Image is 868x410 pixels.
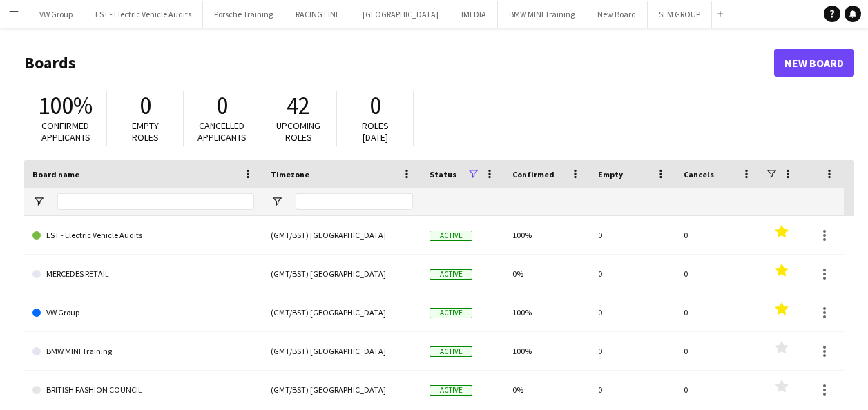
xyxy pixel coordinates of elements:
div: 0 [675,371,761,409]
span: Status [430,169,456,179]
span: 0 [369,90,381,121]
span: Active [430,346,472,357]
div: 0% [504,255,590,293]
div: (GMT/BST) [GEOGRAPHIC_DATA] [262,255,421,293]
div: (GMT/BST) [GEOGRAPHIC_DATA] [262,293,421,331]
span: Confirmed [512,169,554,179]
span: 0 [139,90,151,121]
span: Empty [598,169,623,179]
button: RACING LINE [284,1,351,28]
div: 0 [590,255,675,293]
span: Empty roles [132,119,159,144]
div: 0 [590,371,675,409]
div: 0 [675,255,761,293]
a: EST - Electric Vehicle Audits [32,216,254,255]
span: Timezone [271,169,309,179]
button: IMEDIA [450,1,498,28]
span: 0 [216,90,228,121]
a: BMW MINI Training [32,332,254,371]
button: EST - Electric Vehicle Audits [84,1,203,28]
div: 0 [590,293,675,331]
h1: Boards [24,52,774,73]
span: Upcoming roles [276,119,320,144]
button: Open Filter Menu [32,195,45,208]
span: 42 [287,90,310,121]
span: Roles [DATE] [362,119,389,144]
button: New Board [586,1,648,28]
span: Cancelled applicants [197,119,247,144]
a: MERCEDES RETAIL [32,255,254,293]
div: (GMT/BST) [GEOGRAPHIC_DATA] [262,371,421,409]
span: Confirmed applicants [41,119,90,144]
span: 100% [38,90,93,121]
div: 100% [504,332,590,370]
button: Porsche Training [203,1,284,28]
span: Active [430,308,472,318]
button: VW Group [28,1,84,28]
div: 0 [590,216,675,254]
input: Board name Filter Input [57,193,254,210]
div: 0 [675,216,761,254]
div: (GMT/BST) [GEOGRAPHIC_DATA] [262,332,421,370]
span: Cancels [684,169,714,179]
button: Open Filter Menu [271,195,283,208]
span: Active [430,385,472,396]
button: [GEOGRAPHIC_DATA] [351,1,450,28]
button: BMW MINI Training [498,1,586,28]
span: Active [430,231,472,241]
div: 0 [675,332,761,370]
a: VW Group [32,293,254,332]
div: 0% [504,371,590,409]
div: 100% [504,216,590,254]
a: BRITISH FASHION COUNCIL [32,371,254,409]
span: Board name [32,169,79,179]
a: New Board [774,49,854,77]
div: 100% [504,293,590,331]
input: Timezone Filter Input [296,193,413,210]
button: SLM GROUP [648,1,712,28]
div: 0 [590,332,675,370]
span: Active [430,269,472,280]
div: 0 [675,293,761,331]
div: (GMT/BST) [GEOGRAPHIC_DATA] [262,216,421,254]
